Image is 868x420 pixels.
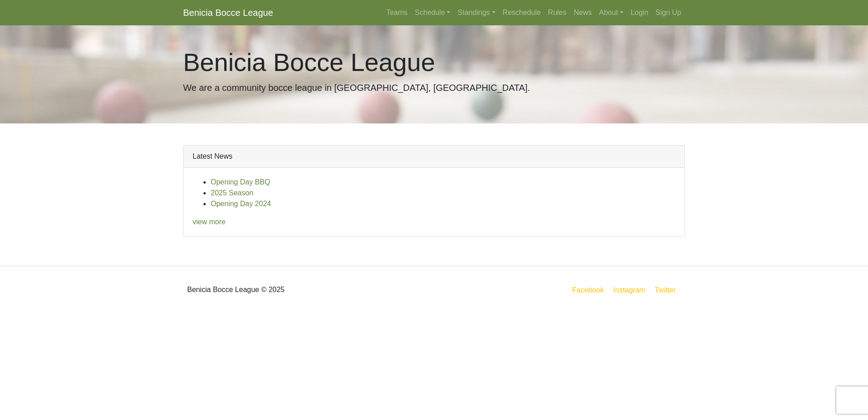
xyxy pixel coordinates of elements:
a: Teams [382,4,411,22]
a: Instagram [611,284,647,296]
a: Schedule [411,4,454,22]
div: Latest News [184,146,684,168]
a: Rules [544,4,570,22]
a: Benicia Bocce League [183,4,273,22]
a: Reschedule [499,4,545,22]
a: Login [627,4,652,22]
a: Opening Day BBQ [211,178,270,186]
h1: Benicia Bocce League [183,47,685,77]
p: We are a community bocce league in [GEOGRAPHIC_DATA], [GEOGRAPHIC_DATA]. [183,81,685,94]
a: Opening Day 2024 [211,200,271,208]
div: Benicia Bocce League © 2025 [176,274,434,306]
a: Sign Up [652,4,685,22]
a: Standings [454,4,499,22]
a: 2025 Season [211,189,253,197]
a: Twitter [653,284,683,296]
a: Facebook [571,284,606,296]
a: view more [193,218,226,226]
a: About [595,4,627,22]
a: News [570,4,595,22]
